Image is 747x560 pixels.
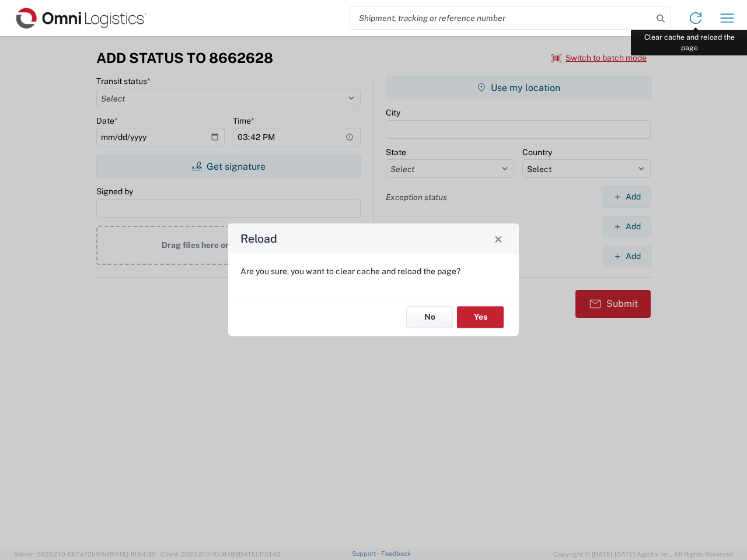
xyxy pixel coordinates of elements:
button: Yes [457,306,504,328]
button: No [406,306,453,328]
h4: Reload [240,230,277,247]
button: Close [490,230,507,247]
input: Shipment, tracking or reference number [350,7,652,29]
p: Are you sure, you want to clear cache and reload the page? [240,266,507,276]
